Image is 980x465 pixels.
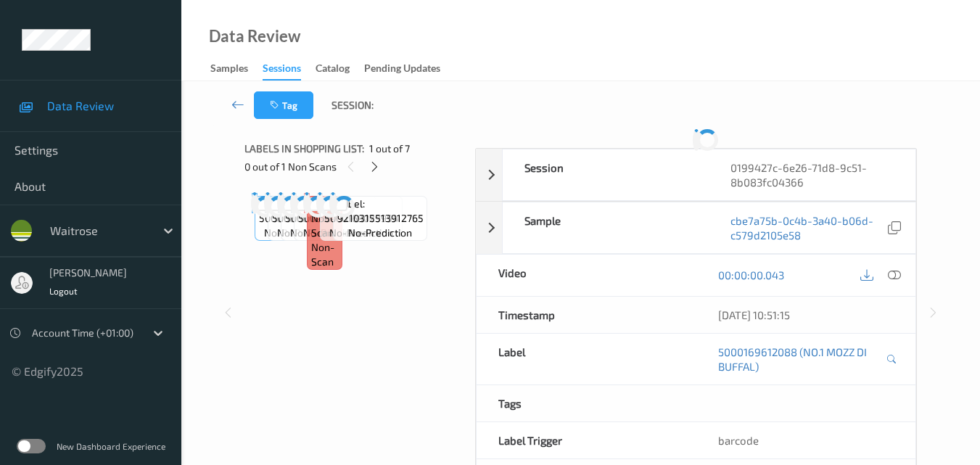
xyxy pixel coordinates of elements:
a: Catalog [316,59,364,79]
a: Samples [210,59,263,79]
span: Label: 9210315513912765 [337,197,424,226]
span: Labels in shopping list: [244,141,364,156]
span: no-prediction [264,226,328,240]
div: Samplecbe7a75b-0c4b-3a40-b06d-c579d2105e58 [476,202,915,254]
span: no-prediction [348,226,412,240]
span: no-prediction [303,226,367,240]
div: Pending Updates [364,61,440,79]
div: Video [477,255,696,296]
a: 00:00:00.043 [718,268,784,282]
div: Tags [477,385,696,421]
div: barcode [696,422,915,458]
a: 5000169612088 (NO.1 MOZZ DI BUFFAL) [718,345,882,374]
div: Catalog [316,61,350,79]
div: Sample [503,202,709,253]
div: Label Trigger [477,422,696,458]
div: 0 out of 1 Non Scans [244,157,465,176]
div: Session [503,149,709,200]
div: Session0199427c-6e26-71d8-9c51-8b083fc04366 [476,149,915,201]
div: Sessions [263,61,301,81]
div: [DATE] 10:51:15 [718,308,894,322]
span: no-prediction [277,226,341,240]
button: Tag [254,91,313,119]
span: non-scan [311,240,339,269]
span: 1 out of 7 [369,141,410,156]
span: no-prediction [329,226,393,240]
div: Data Review [209,29,300,44]
a: Sessions [263,59,316,81]
div: Timestamp [477,297,696,333]
div: Samples [210,61,248,79]
span: Label: Non-Scan [311,197,339,240]
div: 0199427c-6e26-71d8-9c51-8b083fc04366 [709,149,915,200]
a: cbe7a75b-0c4b-3a40-b06d-c579d2105e58 [730,213,884,242]
div: Label [477,334,696,384]
span: no-prediction [290,226,354,240]
span: Session: [332,98,374,112]
a: Pending Updates [364,59,455,79]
